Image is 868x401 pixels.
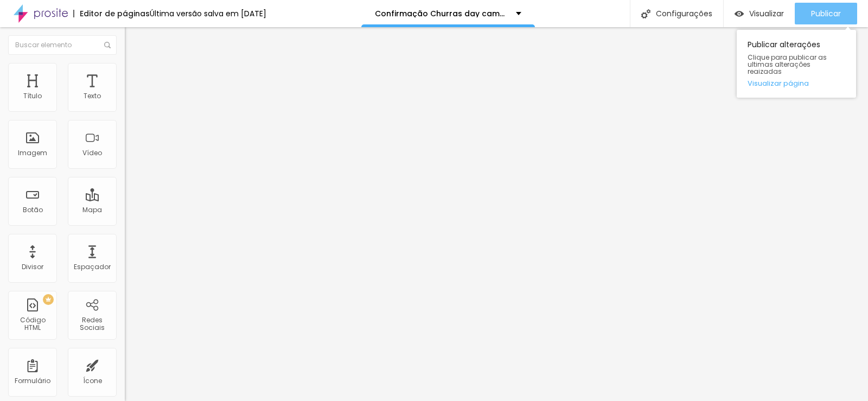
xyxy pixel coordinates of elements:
[11,316,54,332] div: Código HTML
[641,9,650,18] img: Icone
[104,42,111,48] img: Icone
[749,9,784,18] span: Visualizar
[724,3,795,24] button: Visualizar
[82,206,102,214] div: Mapa
[735,9,744,18] img: view-1.svg
[8,35,117,55] input: Buscar elemento
[150,10,266,17] div: Última versão salva em [DATE]
[15,377,50,385] div: Formulário
[18,149,47,157] div: Imagem
[125,27,868,401] iframe: Editor
[73,10,150,17] div: Editor de páginas
[737,30,856,98] div: Publicar alterações
[795,3,857,24] button: Publicar
[74,263,111,271] div: Espaçador
[82,149,102,157] div: Vídeo
[71,316,113,332] div: Redes Sociais
[22,263,43,271] div: Divisor
[748,80,845,87] a: Visualizar página
[23,92,42,100] div: Título
[23,206,43,214] div: Botão
[811,9,841,18] span: Publicar
[83,377,102,385] div: Ícone
[375,10,508,17] p: Confirmação Churras day camping SJC turmas 2025
[748,54,845,75] span: Clique para publicar as ultimas alterações reaizadas
[84,92,101,100] div: Texto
